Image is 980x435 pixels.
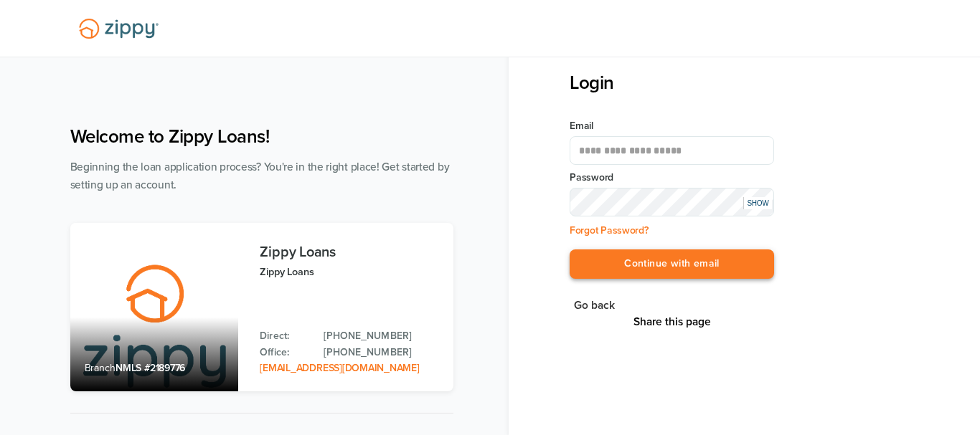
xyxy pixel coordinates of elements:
a: Email Address: zippyguide@zippymh.com [260,362,419,374]
span: Beginning the loan application process? You're in the right place! Get started by setting up an a... [70,161,450,191]
p: Zippy Loans [260,264,438,280]
p: Direct: [260,328,309,344]
h1: Welcome to Zippy Loans! [70,125,453,148]
p: Office: [260,345,309,360]
button: Continue with email [570,249,774,279]
span: Branch [85,362,116,374]
label: Email [570,119,774,133]
button: Go back [570,296,619,315]
img: Lender Logo [70,12,167,45]
div: SHOW [743,197,772,209]
button: Share This Page [629,315,715,329]
a: Forgot Password? [570,224,649,236]
label: Password [570,171,774,185]
span: NMLS #2189776 [116,362,185,374]
input: Input Password [570,188,774,216]
a: Direct Phone: 512-975-2947 [324,328,438,344]
h3: Zippy Loans [260,244,438,260]
input: Email Address [570,136,774,165]
h3: Login [570,72,774,94]
a: Office Phone: 512-975-2947 [324,345,438,360]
